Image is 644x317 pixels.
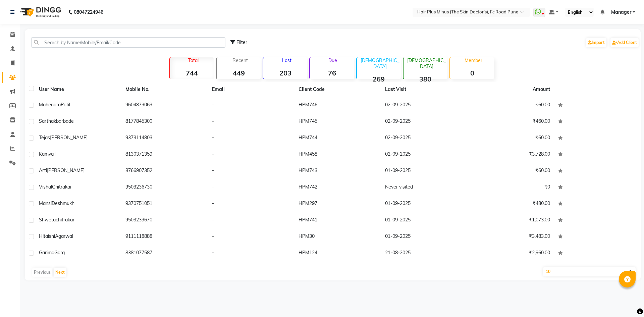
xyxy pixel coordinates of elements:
[217,69,261,77] strong: 449
[17,3,63,21] img: logo
[468,196,554,212] td: ₹480.00
[294,130,381,147] td: HPM744
[468,229,554,245] td: ₹3,483.00
[54,268,66,277] button: Next
[468,179,554,196] td: ₹0
[74,3,103,21] b: 08047224946
[39,102,61,108] span: Mahendra
[529,82,554,97] th: Amount
[450,69,494,77] strong: 0
[381,179,468,196] td: Never visited
[208,147,294,163] td: -
[39,184,52,190] span: vishal
[406,57,447,69] p: [DEMOGRAPHIC_DATA]
[61,102,70,108] span: Patil
[453,57,494,63] p: Member
[294,229,381,245] td: HPM30
[468,163,554,179] td: ₹60.00
[52,184,72,190] span: Chitrakar
[121,82,208,97] th: Mobile No.
[39,151,54,157] span: Kamya
[381,114,468,130] td: 02-09-2025
[173,57,214,63] p: Total
[208,245,294,262] td: -
[266,57,307,63] p: Lost
[381,97,468,114] td: 02-09-2025
[55,233,73,239] span: Agarwal
[121,229,208,245] td: 9111118888
[294,147,381,163] td: HPM458
[208,163,294,179] td: -
[208,114,294,130] td: -
[121,147,208,163] td: 8130371359
[208,130,294,147] td: -
[219,57,261,63] p: Recent
[56,118,74,124] span: barbade
[121,245,208,262] td: 8381077587
[381,229,468,245] td: 01-09-2025
[294,179,381,196] td: HPM742
[294,245,381,262] td: HPM124
[39,118,56,124] span: Sarthak
[381,147,468,163] td: 02-09-2025
[294,97,381,114] td: HPM746
[381,196,468,212] td: 01-09-2025
[121,212,208,229] td: 9503239670
[39,200,52,206] span: Mansi
[381,163,468,179] td: 01-09-2025
[586,38,606,47] a: Import
[54,151,56,157] span: T
[468,245,554,262] td: ₹2,960.00
[208,97,294,114] td: -
[294,114,381,130] td: HPM745
[381,82,468,97] th: Last Visit
[52,200,74,206] span: Deshmukh
[404,75,447,83] strong: 380
[39,167,47,173] span: arti
[39,217,56,223] span: shweta
[208,229,294,245] td: -
[39,250,54,256] span: Garima
[208,82,294,97] th: Email
[39,135,50,141] span: Tejas
[208,196,294,212] td: -
[381,245,468,262] td: 21-08-2025
[468,97,554,114] td: ₹60.00
[121,114,208,130] td: 8177845300
[170,69,214,77] strong: 744
[468,114,554,130] td: ₹460.00
[39,233,55,239] span: Hitaishi
[294,82,381,97] th: Client Code
[121,97,208,114] td: 9604879069
[381,130,468,147] td: 02-09-2025
[121,130,208,147] td: 9373114803
[263,69,307,77] strong: 203
[360,57,401,69] p: [DEMOGRAPHIC_DATA]
[381,212,468,229] td: 01-09-2025
[208,212,294,229] td: -
[468,212,554,229] td: ₹1,073.00
[294,163,381,179] td: HPM743
[610,38,639,47] a: Add Client
[50,135,88,141] span: [PERSON_NAME]
[468,147,554,163] td: ₹3,728.00
[208,179,294,196] td: -
[35,82,121,97] th: User Name
[121,163,208,179] td: 8766907352
[357,75,401,83] strong: 269
[121,179,208,196] td: 9503236730
[294,196,381,212] td: HPM297
[236,39,247,45] span: Filter
[54,250,65,256] span: Garg
[311,57,354,63] p: Due
[56,217,74,223] span: chitrakar
[611,9,631,16] span: Manager
[294,212,381,229] td: HPM741
[121,196,208,212] td: 9370751051
[310,69,354,77] strong: 76
[468,130,554,147] td: ₹60.00
[47,167,85,173] span: [PERSON_NAME]
[616,290,637,310] iframe: chat widget
[31,37,225,48] input: Search by Name/Mobile/Email/Code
